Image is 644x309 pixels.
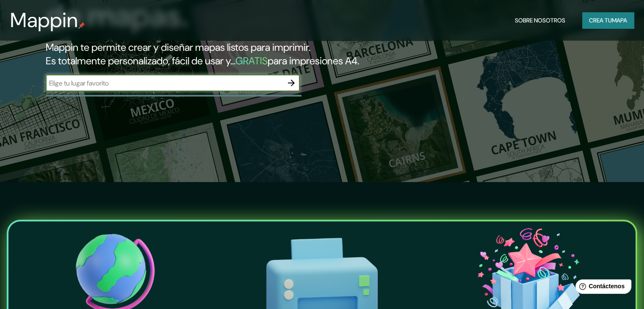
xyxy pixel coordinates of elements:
[582,12,634,28] button: Crea tumapa
[612,17,627,24] font: mapa
[511,12,569,28] button: Sobre nosotros
[569,276,635,300] iframe: Lanzador de widgets de ayuda
[46,54,235,67] font: Es totalmente personalizado, fácil de usar y...
[268,54,359,67] font: para impresiones A4.
[10,7,78,33] font: Mappin
[46,41,310,54] font: Mappin te permite crear y diseñar mapas listos para imprimir.
[235,54,268,67] font: GRATIS
[78,22,85,29] img: pin de mapeo
[589,17,612,24] font: Crea tu
[515,17,565,24] font: Sobre nosotros
[46,78,283,88] input: Elige tu lugar favorito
